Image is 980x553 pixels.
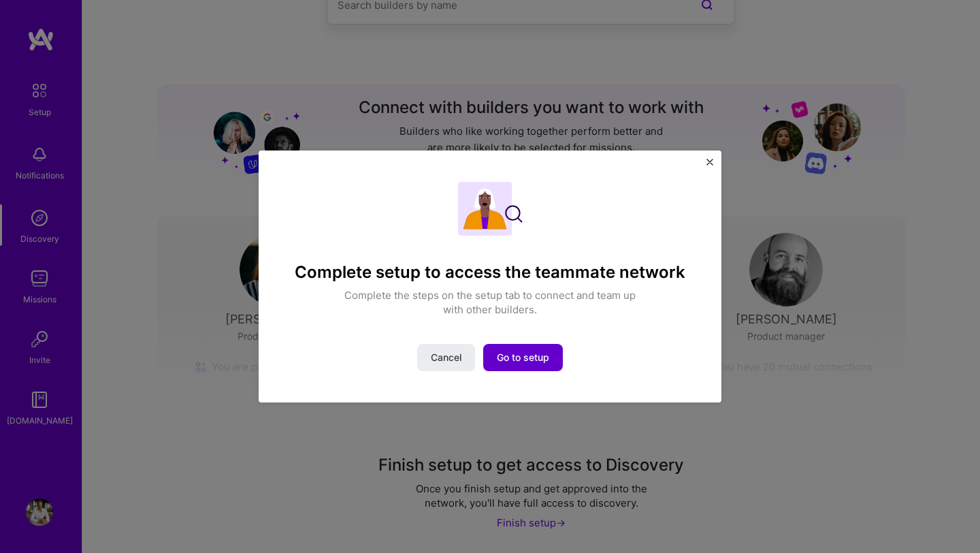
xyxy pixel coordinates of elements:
[431,351,461,364] span: Cancel
[337,288,643,317] p: Complete the steps on the setup tab to connect and team up with other builders.
[497,351,549,364] span: Go to setup
[458,182,523,236] img: Complete setup illustration
[417,344,475,371] button: Cancel
[295,263,685,283] h4: Complete setup to access the teammate network
[483,344,563,371] button: Go to setup
[706,159,713,173] button: Close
